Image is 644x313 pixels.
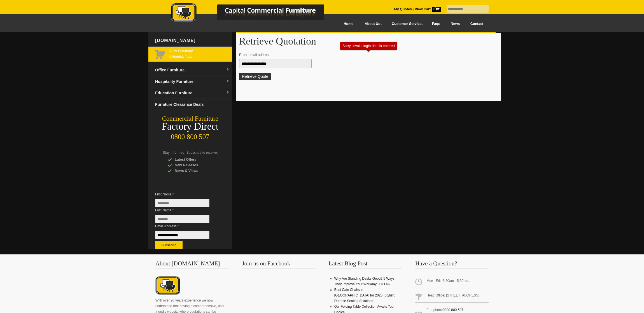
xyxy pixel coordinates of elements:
a: 0800 800 507 [443,308,463,312]
a: View Cart0 [414,7,441,11]
a: Customer Service [386,18,427,30]
span: Stay Informed [163,151,185,155]
div: New Releases [168,162,221,168]
span: Head Office: [STREET_ADDRESS]. [415,290,489,303]
a: About Us [359,18,386,30]
input: Email Address * [155,231,209,239]
h3: Latest Blog Post [329,261,402,269]
strong: View Cart [415,7,441,11]
div: 0800 800 507 [148,130,232,141]
div: News & Views [168,168,221,174]
span: Last Name * [155,207,218,213]
a: View Summary [169,48,230,54]
div: Sorry, invalid login details entered [342,44,395,48]
span: 0 item(s), Total: [169,48,230,59]
a: Hospitality Furnituredropdown [153,76,232,87]
span: Mon - Fri: 8:30am - 5:30pm. [415,276,489,288]
input: Last Name * [155,215,209,223]
span: Email Address * [155,223,218,229]
button: Retrieve Quote [239,73,271,80]
span: Subscribe to receive: [186,151,218,155]
a: Education Furnituredropdown [153,87,232,99]
div: Commercial Furniture [148,115,232,123]
span: 0 [432,7,441,12]
a: My Quotes [394,7,412,11]
img: dropdown [226,91,230,94]
a: Best Cafe Chairs in [GEOGRAPHIC_DATA] for 2025: Stylish, Durable Seating Solutions [334,288,395,303]
img: dropdown [226,68,230,71]
div: Latest Offers [168,157,221,162]
img: Capital Commercial Furniture Logo [155,3,351,23]
a: Office Furnituredropdown [153,64,232,76]
span: First Name * [155,191,218,197]
h1: Retrieve Quotation [239,36,498,46]
a: News [445,18,465,30]
input: First Name * [155,199,209,207]
a: Faqs [427,18,445,30]
h3: About [DOMAIN_NAME] [155,261,229,269]
div: [DOMAIN_NAME] [153,32,232,49]
div: Factory Direct [148,123,232,130]
a: Contact [465,18,489,30]
p: Enter email address [239,52,493,58]
button: Subscribe [155,241,183,249]
a: Why Are Standing Desks Good? 5 Ways They Improve Your Workday | CCFNZ [334,277,395,286]
h3: Have a Question? [415,261,489,269]
h3: Join us on Facebook [242,261,315,269]
a: Furniture Clearance Deals [153,99,232,110]
img: About CCFNZ Logo [155,276,180,296]
a: Capital Commercial Furniture Logo [155,3,351,25]
img: dropdown [226,80,230,83]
